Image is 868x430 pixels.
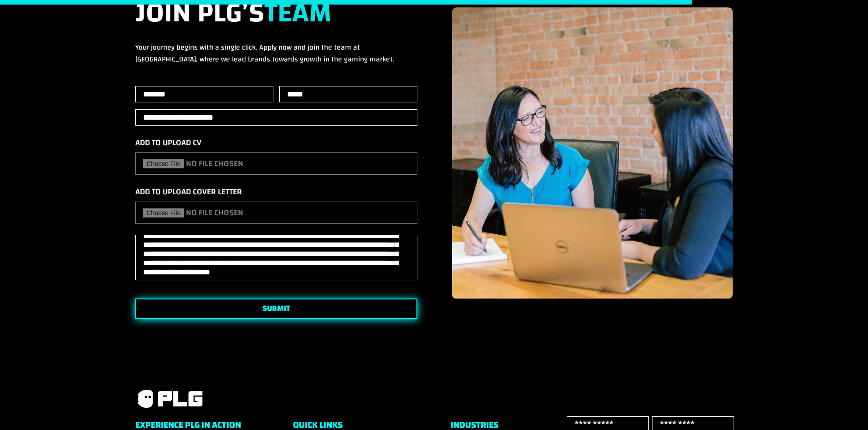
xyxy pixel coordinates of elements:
[135,41,418,65] p: Your journey begins with a single click. Apply now and join the team at [GEOGRAPHIC_DATA], where ...
[135,389,204,409] img: PLG logo
[822,386,868,430] iframe: Chat Widget
[135,137,201,149] label: Add to upload cv
[135,186,242,198] label: Add to upload cover letter
[452,7,733,299] img: Placeholder Image (2)
[135,298,418,319] button: SUBMIT
[135,389,204,409] a: PLG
